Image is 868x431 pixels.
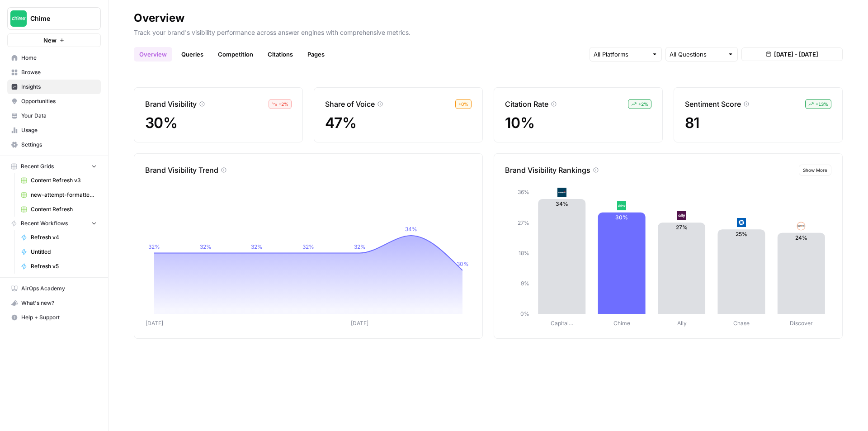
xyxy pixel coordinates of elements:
[7,80,101,94] a: Insights
[251,243,263,250] tspan: 32%
[518,219,529,226] tspan: 27%
[7,160,101,173] button: Recent Grids
[7,137,101,152] a: Settings
[613,320,630,327] tspan: Chime
[31,191,97,199] span: new-attempt-formatted.csv
[7,94,101,109] a: Opportunities
[134,11,184,25] div: Overview
[457,260,469,267] tspan: 30%
[677,211,686,220] img: 6kpiqdjyeze6p7sw4gv76b3s6kbq
[134,47,172,62] a: Overview
[21,284,97,293] span: AirOps Academy
[677,320,687,327] tspan: Ally
[7,281,101,296] a: AirOps Academy
[7,51,101,65] a: Home
[262,47,298,62] a: Citations
[21,112,97,120] span: Your Data
[520,310,529,317] tspan: 0%
[145,165,218,175] p: Brand Visibility Trend
[795,234,807,241] text: 24%
[21,126,97,134] span: Usage
[21,54,97,62] span: Home
[31,248,97,256] span: Untitled
[733,320,750,327] tspan: Chase
[458,100,468,108] span: + 0 %
[685,99,741,109] p: Sentiment Score
[212,47,259,62] a: Competition
[7,7,101,30] button: Workspace: Chime
[737,218,746,227] img: coj8e531q0s3ia02g5lp8nelrgng
[325,99,375,109] p: Share of Voice
[790,320,813,327] tspan: Discover
[145,114,177,132] span: 30%
[638,100,648,108] span: + 2 %
[617,201,626,210] img: mhv33baw7plipcpp00rsngv1nu95
[176,47,209,62] a: Queries
[302,243,314,250] tspan: 32%
[676,224,688,231] text: 27%
[797,222,806,231] img: bqgl29juvk0uu3qq1uv3evh0wlvg
[7,33,101,47] button: New
[31,176,97,185] span: Content Refresh v3
[615,214,628,221] text: 30%
[200,243,212,250] tspan: 32%
[148,243,160,250] tspan: 32%
[557,188,566,197] img: 055fm6kq8b5qbl7l3b1dn18gw8jg
[21,97,97,105] span: Opportunities
[302,47,330,62] a: Pages
[505,165,590,175] p: Brand Visibility Rankings
[519,250,529,256] tspan: 18%
[31,233,97,242] span: Refresh v4
[7,65,101,80] a: Browse
[21,83,97,91] span: Insights
[279,100,288,108] span: – 2 %
[30,14,85,23] span: Chime
[10,10,27,27] img: Chime Logo
[325,114,356,132] span: 47%
[17,202,101,217] a: Content Refresh
[803,166,827,174] span: Show More
[21,162,54,171] span: Recent Grids
[7,123,101,137] a: Usage
[354,243,366,250] tspan: 32%
[351,320,368,327] tspan: [DATE]
[21,141,97,149] span: Settings
[17,230,101,245] a: Refresh v4
[31,205,97,213] span: Content Refresh
[134,25,843,37] p: Track your brand's visibility performance across answer engines with comprehensive metrics.
[518,189,529,195] tspan: 36%
[21,219,68,227] span: Recent Workflows
[17,173,101,188] a: Content Refresh v3
[21,313,97,322] span: Help + Support
[145,99,197,109] p: Brand Visibility
[7,109,101,123] a: Your Data
[670,50,724,59] input: All Questions
[17,188,101,202] a: new-attempt-formatted.csv
[7,217,101,230] button: Recent Workflows
[685,114,700,132] span: 81
[17,259,101,274] a: Refresh v5
[736,231,747,237] text: 25%
[7,296,101,310] button: What's new?
[799,165,831,175] button: Show More
[816,100,828,108] span: + 13 %
[31,262,97,270] span: Refresh v5
[774,50,818,59] span: [DATE] - [DATE]
[43,36,57,45] span: New
[556,200,568,207] text: 34%
[8,296,100,310] div: What's new?
[741,47,843,61] button: [DATE] - [DATE]
[146,320,163,327] tspan: [DATE]
[551,320,573,327] tspan: Capital…
[521,280,529,287] tspan: 9%
[594,50,648,59] input: All Platforms
[405,226,417,232] tspan: 34%
[505,99,548,109] p: Citation Rate
[505,114,534,132] span: 10%
[21,68,97,76] span: Browse
[7,310,101,325] button: Help + Support
[17,245,101,259] a: Untitled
